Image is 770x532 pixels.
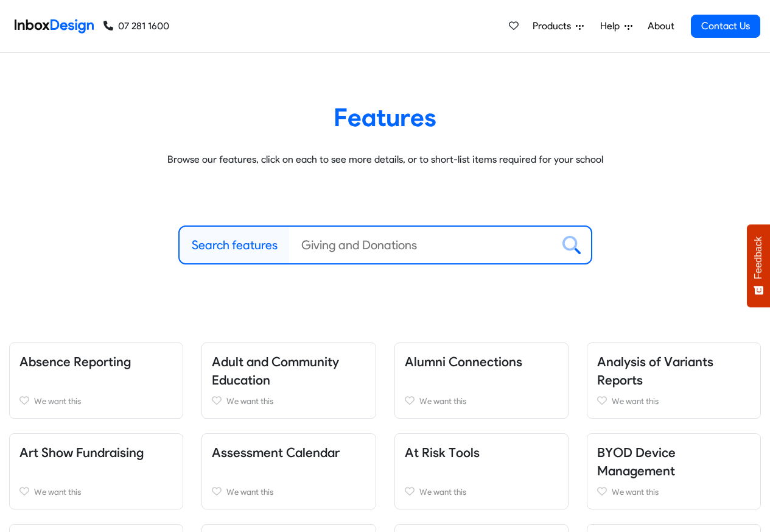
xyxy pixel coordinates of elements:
[226,396,273,406] span: We want this
[19,484,173,499] a: We want this
[597,394,751,408] a: We want this
[192,236,278,254] label: Search features
[212,445,340,460] a: Assessment Calendar
[18,152,752,167] p: Browse our features, click on each to see more details, or to short-list items required for your ...
[192,433,385,509] div: Assessment Calendar
[212,354,339,388] a: Adult and Community Education
[578,433,770,509] div: BYOD Device Management
[34,396,81,406] span: We want this
[405,354,522,369] a: Alumni Connections
[533,19,576,34] span: Products
[528,14,589,38] a: Products
[612,487,659,497] span: We want this
[34,487,81,497] span: We want this
[19,445,144,460] a: Art Show Fundraising
[212,394,365,408] a: We want this
[753,236,764,279] span: Feedback
[212,484,365,499] a: We want this
[385,433,578,509] div: At Risk Tools
[691,15,760,38] a: Contact Us
[597,445,676,478] a: BYOD Device Management
[19,354,131,369] a: Absence Reporting
[578,342,770,419] div: Analysis of Variants Reports
[226,487,273,497] span: We want this
[192,342,385,419] div: Adult and Community Education
[385,342,578,419] div: Alumni Connections
[405,484,558,499] a: We want this
[600,19,625,34] span: Help
[595,14,637,38] a: Help
[419,396,466,406] span: We want this
[18,102,752,133] heading: Features
[405,445,480,460] a: At Risk Tools
[419,487,466,497] span: We want this
[644,14,677,38] a: About
[405,394,558,408] a: We want this
[19,394,173,408] a: We want this
[289,227,553,263] input: Giving and Donations
[597,354,713,388] a: Analysis of Variants Reports
[597,484,751,499] a: We want this
[612,396,659,406] span: We want this
[103,19,169,34] a: 07 281 1600
[747,224,770,307] button: Feedback - Show survey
